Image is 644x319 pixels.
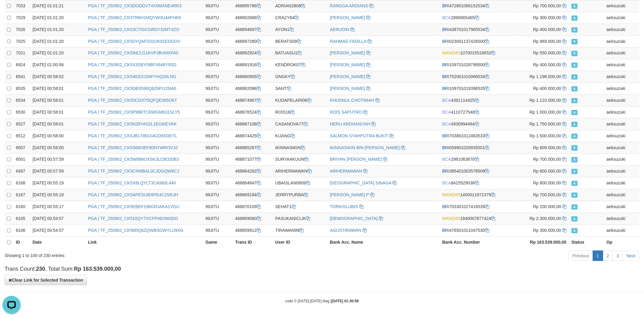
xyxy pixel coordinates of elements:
strong: 230 [36,266,45,272]
td: SURYAAKUUN [273,154,328,166]
td: [DATE] 00:57:59 [30,166,86,177]
td: 99JITU [203,71,233,83]
td: 6106 [13,225,30,236]
td: aeksuzuki [604,95,639,107]
td: [DATE] 00:57:59 [30,154,86,166]
span: BCA [442,157,451,162]
span: Approved - Marked by aeksuzuki [572,39,578,44]
td: [DATE] 00:55:19 [30,177,86,189]
td: aeksuzuki [604,12,639,24]
td: 468880905 [233,71,273,83]
span: Approved - Marked by aeksuzuki [572,27,578,33]
button: Open LiveChat chat widget [2,2,21,21]
td: 99JITU [203,59,233,71]
a: TORKISLUBIS [330,204,358,209]
a: 2 [603,251,613,261]
td: aeksuzuki [604,118,639,130]
td: 468902686 [233,12,273,24]
a: PGA | TF_250902_CK5P98RTCRWGM631SLY5 [88,110,180,115]
span: Rp 1.500.000,00 [530,133,561,138]
a: PGA | TF_250902_CK5CIN9BAL3CJDGQW6CJ [88,169,179,173]
th: Trans ID [233,236,273,248]
a: [DEMOGRAPHIC_DATA] [330,216,378,221]
span: Rp 700.000,00 [533,3,561,8]
span: Rp 2.300.000,00 [530,216,561,221]
a: BRIYAN [PERSON_NAME] [330,157,382,162]
td: 99JITU [203,154,233,166]
span: Rp 300.000,00 [533,15,561,20]
td: 468870109 [233,201,273,213]
span: Rp 1.000.000,00 [530,110,561,115]
span: Approved - Marked by aeksuzuki [572,157,578,162]
span: BRI [442,27,449,32]
a: PGA | TF_250902_CK5W88MJXSK3LC6O20B3 [88,157,179,162]
span: Approved - Marked by aeksuzuki [572,86,578,91]
td: 6168 [13,177,30,189]
td: [DATE] 00:55:19 [30,189,86,201]
td: 99JITU [203,36,233,47]
td: [DATE] 01:01:20 [30,24,86,36]
td: 2890665465 [440,12,516,24]
span: BRI [442,204,449,209]
span: Approved - Marked by aeksuzuki [572,63,578,68]
td: 99JITU [203,47,233,59]
td: 468869080 [233,213,273,225]
span: BCA [442,180,451,185]
span: Rp 609.000,00 [533,145,561,150]
span: BRI [442,228,449,233]
div: Showing 1 to 100 of 230 entries [5,250,264,259]
td: 99JITU [203,166,233,177]
a: PGA | TF_250902_CK5DODGVT4X0MXNE4RR3 [88,3,182,8]
span: Rp 400.000,00 [533,27,561,32]
td: CRAZY84 [273,12,328,24]
th: Date [30,236,86,248]
span: Rp 1.110.000,00 [530,98,561,103]
td: aeksuzuki [604,166,639,177]
span: MANDIRI [442,216,460,221]
td: 6527 [13,118,30,130]
td: aeksuzuki [604,154,639,166]
td: aeksuzuki [604,59,639,71]
span: Rp 1.750.000,00 [530,122,561,126]
span: MANDIRI [442,192,460,197]
td: 4110727548 [440,106,516,118]
td: 468897280 [233,36,273,47]
th: Bank Acc. Number [440,236,516,248]
span: Approved - Marked by aeksuzuki [572,145,578,150]
td: ONGKY [273,71,328,83]
td: [DATE] 00:58:00 [30,130,86,142]
a: PGA | TF_250902_CK5X8LQYLT3CA980L446 [88,180,176,185]
td: [DATE] 01:01:20 [30,36,86,47]
td: 99JITU [203,24,233,36]
td: aeksuzuki [604,36,639,47]
td: 1070015518832 [440,47,516,59]
span: BRI [442,3,449,8]
td: SANT [273,83,328,95]
td: aeksuzuki [604,189,639,201]
td: [DATE] 00:58:02 [30,71,86,83]
td: 468887108 [233,118,273,130]
a: PGA | TF_250902_CK50YQAPZ01OK91EDGOV [88,39,180,44]
td: [DATE] 00:54:57 [30,225,86,236]
td: aeksuzuki [604,213,639,225]
span: Approved - Marked by aeksuzuki [572,51,578,56]
span: BRI [442,62,449,67]
a: Next [623,251,639,261]
span: BCA [442,98,451,103]
td: [DATE] 00:55:17 [30,201,86,213]
a: PGA | TF_250902_CK56RQ6ZQWBSGWYLU9XG [88,228,184,233]
a: PGA | TF_250902_CK5DBS590Q6Z6PU15IAE [88,86,177,91]
button: Clear Link for Selected Transaction [5,275,87,285]
h4: Trans Count: , Total Sum: [5,266,639,272]
span: Rp 800.000,00 [533,180,561,185]
td: aeksuzuki [604,106,639,118]
a: PGA | TF_250902_CK5INCLG1KVPJBVMXFA0 [88,50,178,55]
td: 468894697 [233,24,273,36]
span: Rp 1.198.000,00 [530,74,561,79]
td: 476501011047530 [440,225,516,236]
td: KIJANG [273,130,328,142]
a: ARIHERMAWAN [330,169,362,173]
td: aeksuzuki [604,24,639,36]
a: 3 [613,251,623,261]
a: [PERSON_NAME] [330,86,365,91]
